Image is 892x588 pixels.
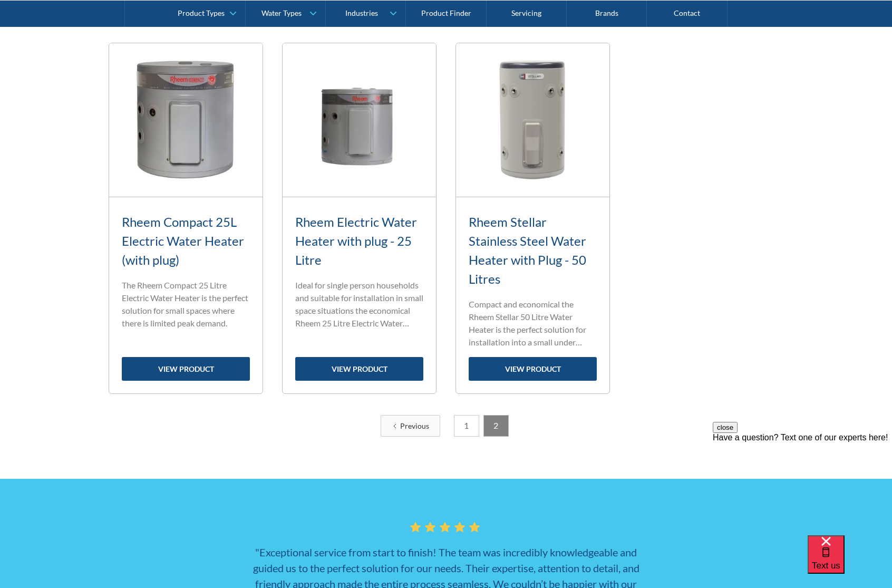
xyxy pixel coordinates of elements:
a: Previous Page [381,415,440,437]
div: Product Types [178,8,225,17]
h3: Rheem Stellar Stainless Steel Water Heater with Plug - 50 Litres [469,213,597,288]
div: Previous [400,420,429,431]
a: view product [122,357,250,381]
p: Compact and economical the Rheem Stellar 50 Litre Water Heater is the perfect solution for instal... [469,298,597,349]
iframe: podium webchat widget bubble [808,535,892,588]
iframe: podium webchat widget prompt [713,422,892,548]
a: 2 [483,415,509,437]
img: Rheem Stellar Stainless Steel Water Heater with Plug - 50 Litres [456,43,609,197]
h3: Rheem Compact 25L Electric Water Heater (with plug) [122,213,250,269]
p: Ideal for single person households and suitable for installation in small space situations the ec... [295,279,423,330]
div: List [109,415,783,437]
img: Rheem Compact 25L Electric Water Heater (with plug) [109,43,263,197]
a: 1 [454,415,479,437]
div: Industries [345,8,378,17]
h3: Rheem Electric Water Heater with plug - 25 Litre [295,213,423,269]
a: view product [295,357,423,381]
a: view product [469,357,597,381]
img: Rheem Electric Water Heater with plug - 25 Litre [283,43,436,197]
p: The Rheem Compact 25 Litre Electric Water Heater is the perfect solution for small spaces where t... [122,279,250,330]
div: Water Types [261,8,302,17]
